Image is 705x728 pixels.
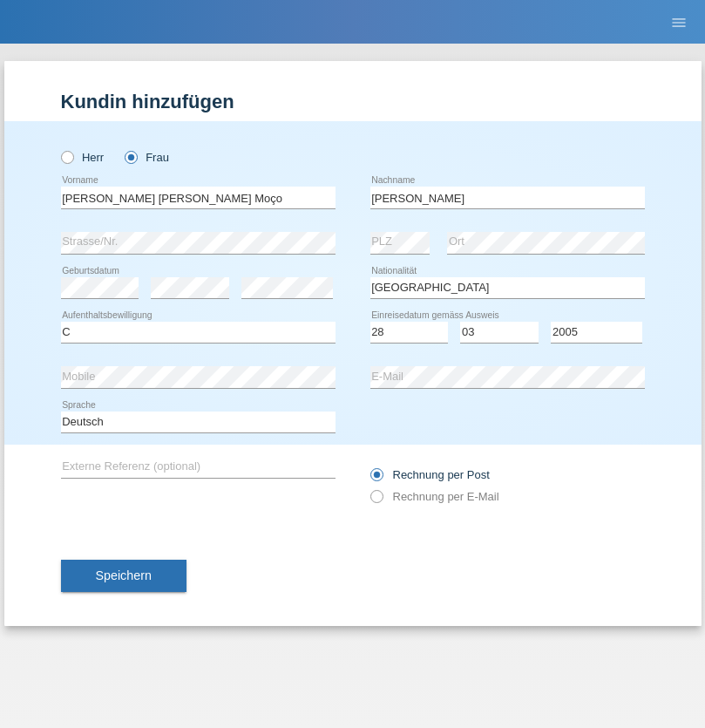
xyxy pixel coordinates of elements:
label: Frau [125,151,169,164]
label: Rechnung per Post [370,468,490,481]
input: Rechnung per Post [370,468,382,490]
input: Frau [125,151,136,162]
button: Speichern [61,560,186,593]
input: Herr [61,151,72,162]
label: Rechnung per E-Mail [370,490,499,503]
i: menu [670,14,688,31]
a: menu [661,17,696,27]
span: Speichern [96,568,152,582]
input: Rechnung per E-Mail [370,490,382,512]
label: Herr [61,151,105,164]
h1: Kundin hinzufügen [61,91,645,112]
